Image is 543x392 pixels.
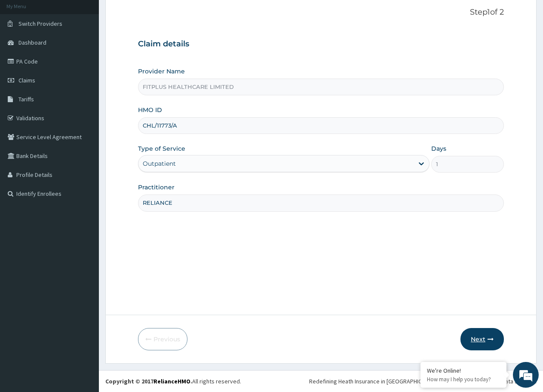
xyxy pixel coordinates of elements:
[427,376,500,383] p: How may I help you today?
[143,159,176,168] div: Outpatient
[138,67,185,76] label: Provider Name
[138,117,504,134] input: Enter HMO ID
[18,76,35,84] span: Claims
[153,377,190,385] a: RelianceHMO
[45,48,144,59] div: Chat with us now
[4,234,164,264] textarea: Type your message and hit 'Enter'
[18,95,34,103] span: Tariffs
[141,4,162,25] div: Minimize live chat window
[18,39,46,46] span: Dashboard
[460,328,504,350] button: Next
[18,20,62,27] span: Switch Providers
[138,40,504,49] h3: Claim details
[431,144,446,153] label: Days
[50,108,119,195] span: We're online!
[138,144,185,153] label: Type of Service
[427,367,500,374] div: We're Online!
[16,43,35,64] img: d_794563401_company_1708531726252_794563401
[99,370,543,392] footer: All rights reserved.
[138,106,162,114] label: HMO ID
[138,8,504,17] p: Step 1 of 2
[138,194,504,211] input: Enter Name
[105,377,192,385] strong: Copyright © 2017 .
[138,328,187,350] button: Previous
[138,183,175,191] label: Practitioner
[309,377,537,386] div: Redefining Heath Insurance in [GEOGRAPHIC_DATA] using Telemedicine and Data Science!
